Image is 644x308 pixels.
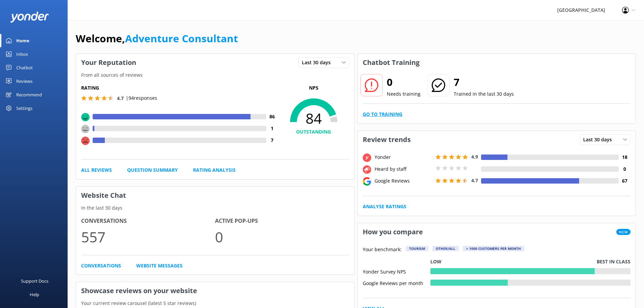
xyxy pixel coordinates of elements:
[215,226,349,248] p: 0
[215,217,349,226] h4: Active Pop-ups
[76,30,238,47] h1: Welcome,
[387,90,421,98] p: Needs training
[616,229,630,235] span: New
[76,300,354,307] p: Your current review carousel (latest 5 star reviews)
[471,177,478,184] span: 4.7
[16,101,32,115] div: Settings
[30,288,39,301] div: Help
[363,268,430,274] div: Yonder Survey NPS
[619,177,630,185] h4: 67
[16,74,32,88] div: Reviews
[16,88,42,101] div: Recommend
[278,84,349,92] p: NPS
[406,246,428,251] div: Tourism
[363,280,430,286] div: Google Reviews per month
[125,31,238,45] a: Adventure Consultant
[619,165,630,173] h4: 0
[373,153,434,161] div: Yonder
[136,262,183,269] a: Website Messages
[81,262,121,269] a: Conversations
[430,258,442,265] p: Low
[278,110,349,127] span: 84
[597,258,630,265] p: Best in class
[363,203,406,210] a: Analyse Ratings
[16,61,33,74] div: Chatbot
[76,187,354,204] h3: Website Chat
[266,125,278,132] h4: 1
[127,166,178,174] a: Question Summary
[76,282,354,300] h3: Showcase reviews on your website
[373,177,434,185] div: Google Reviews
[583,136,616,143] span: Last 30 days
[10,11,49,23] img: yonder-white-logo.png
[471,153,478,160] span: 4.9
[16,34,29,47] div: Home
[16,47,28,61] div: Inbox
[81,217,215,226] h4: Conversations
[358,131,416,148] h3: Review trends
[454,74,514,90] h2: 7
[363,111,402,118] a: Go to Training
[21,274,48,288] div: Support Docs
[266,113,278,120] h4: 86
[278,128,349,136] h4: OUTSTANDING
[266,137,278,144] h4: 7
[358,223,428,241] h3: How you compare
[373,165,434,173] div: Heard by staff
[363,246,402,254] p: Your benchmark:
[454,90,514,98] p: Trained in the last 30 days
[81,166,112,174] a: All Reviews
[193,166,236,174] a: Rating Analysis
[76,204,354,212] p: In the last 30 days
[76,71,354,79] p: From all sources of reviews
[126,94,157,102] p: | 94 responses
[463,246,524,251] div: > 1000 customers per month
[81,226,215,248] p: 557
[81,84,278,92] h5: Rating
[358,54,425,71] h3: Chatbot Training
[117,95,124,101] span: 4.7
[302,59,335,66] span: Last 30 days
[76,54,141,71] h3: Your Reputation
[619,153,630,161] h4: 18
[387,74,421,90] h2: 0
[432,246,459,251] div: Other/All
